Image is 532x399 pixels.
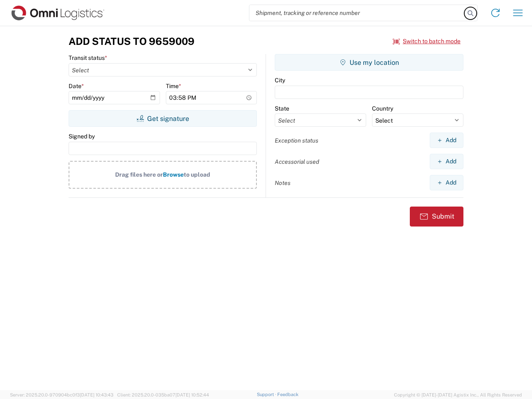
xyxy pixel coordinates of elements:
[80,392,113,397] span: [DATE] 10:43:43
[275,105,289,112] label: State
[410,207,463,227] button: Submit
[166,82,181,90] label: Time
[430,133,463,148] button: Add
[257,392,278,397] a: Support
[393,34,461,48] button: Switch to batch mode
[69,110,257,127] button: Get signature
[277,392,298,397] a: Feedback
[175,392,209,397] span: [DATE] 10:52:44
[69,133,95,140] label: Signed by
[117,392,209,397] span: Client: 2025.20.0-035ba07
[275,179,291,187] label: Notes
[394,391,522,399] span: Copyright © [DATE]-[DATE] Agistix Inc., All Rights Reserved
[275,54,463,71] button: Use my location
[275,137,318,144] label: Exception status
[275,158,319,165] label: Accessorial used
[430,154,463,169] button: Add
[184,171,210,178] span: to upload
[430,175,463,190] button: Add
[69,54,107,62] label: Transit status
[115,171,163,178] span: Drag files here or
[10,392,113,397] span: Server: 2025.20.0-970904bc0f3
[249,5,465,21] input: Shipment, tracking or reference number
[372,105,393,112] label: Country
[163,171,184,178] span: Browse
[69,35,195,47] h3: Add Status to 9659009
[69,82,84,90] label: Date
[275,76,285,84] label: City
